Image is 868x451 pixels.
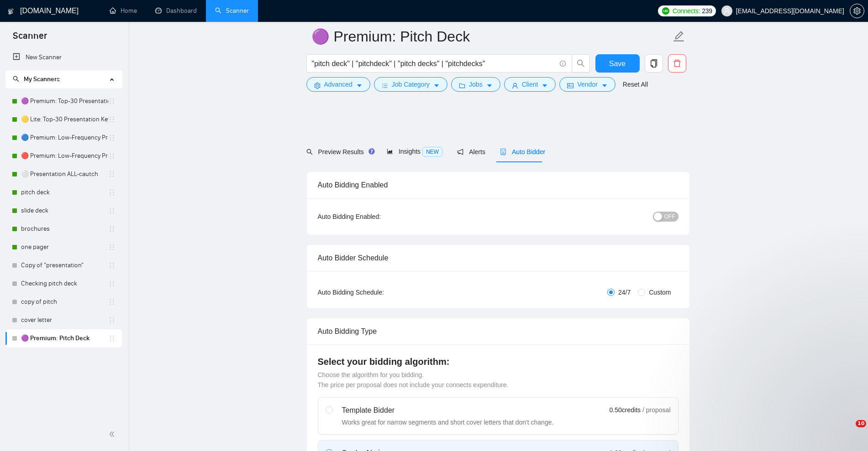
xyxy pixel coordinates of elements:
[342,418,554,427] div: Works great for narrow segments and short cover letters that don't change.
[5,293,122,311] li: copy of pitch
[21,110,108,129] a: 🟡 Lite: Top-30 Presentation Keywords
[108,316,116,324] span: holder
[457,148,485,156] span: Alerts
[311,25,671,48] input: Scanner name...
[108,335,116,342] span: holder
[24,75,60,83] span: My Scanners
[318,355,679,368] h4: Select your bidding algorithm:
[702,6,712,16] span: 239
[318,212,438,222] div: Auto Bidding Enabled:
[110,7,137,15] a: homeHome
[623,79,648,89] a: Reset All
[469,79,483,89] span: Jobs
[542,82,548,89] span: caret-down
[5,129,122,147] li: 🔵 Premium: Low-Frequency Presentations
[21,275,108,293] a: Checking pitch deck
[108,280,116,287] span: holder
[108,244,116,251] span: holder
[108,189,116,196] span: holder
[108,152,116,160] span: holder
[645,59,663,67] span: copy
[500,148,545,156] span: Auto Bidder
[109,430,118,439] span: double-left
[314,82,321,89] span: setting
[13,75,60,83] span: My Scanners
[595,54,640,73] button: Save
[387,148,442,155] span: Insights
[155,7,197,15] a: dashboardDashboard
[108,98,116,105] span: holder
[21,183,108,202] a: pitch deck
[21,311,108,329] a: cover letter
[324,79,352,89] span: Advanced
[306,77,370,92] button: settingAdvancedcaret-down
[645,287,674,297] span: Custom
[457,149,463,155] span: notification
[368,147,376,156] div: Tooltip anchor
[500,149,506,155] span: robot
[318,287,438,297] div: Auto Bidding Schedule:
[567,82,573,89] span: idcard
[215,7,249,15] a: searchScanner
[13,76,19,82] span: search
[5,29,54,48] span: Scanner
[21,147,108,165] a: 🔴 Premium: Low-Frequency Presentations
[387,148,393,155] span: area-chart
[21,165,108,183] a: ⚪ Presentation ALL-cautch
[422,147,442,157] span: NEW
[21,329,108,347] a: 🟣 Premium: Pitch Deck
[5,329,122,347] li: 🟣 Premium: Pitch Deck
[312,58,556,69] input: Search Freelance Jobs...
[5,275,122,293] li: Checking pitch deck
[21,202,108,220] a: slide deck
[21,220,108,238] a: brochures
[673,31,685,42] span: edit
[306,149,313,155] span: search
[21,293,108,311] a: copy of pitch
[108,207,116,214] span: holder
[850,4,864,18] button: setting
[433,82,440,89] span: caret-down
[342,405,554,416] div: Template Bidder
[5,311,122,329] li: cover letter
[5,202,122,220] li: slide deck
[837,420,859,442] iframe: To enrich screen reader interactions, please activate Accessibility in Grammarly extension settings
[486,82,493,89] span: caret-down
[318,318,679,344] div: Auto Bidding Type
[856,420,866,427] span: 10
[392,79,430,89] span: Job Category
[108,116,116,123] span: holder
[609,58,626,69] span: Save
[601,82,608,89] span: caret-down
[459,82,465,89] span: folder
[108,262,116,269] span: holder
[664,212,675,222] span: OFF
[572,59,589,67] span: search
[559,77,615,92] button: idcardVendorcaret-down
[5,256,122,275] li: Copy of "presentation"
[318,245,679,271] div: Auto Bidder Schedule
[662,7,669,15] img: upwork-logo.png
[645,54,663,73] button: copy
[5,183,122,202] li: pitch deck
[8,4,14,19] img: logo
[512,82,518,89] span: user
[560,61,566,67] span: info-circle
[5,238,122,256] li: one pager
[5,147,122,165] li: 🔴 Premium: Low-Frequency Presentations
[5,110,122,129] li: 🟡 Lite: Top-30 Presentation Keywords
[673,6,700,16] span: Connects:
[577,79,597,89] span: Vendor
[5,48,122,67] li: New Scanner
[850,7,864,15] a: setting
[108,134,116,141] span: holder
[5,220,122,238] li: brochures
[374,77,447,92] button: barsJob Categorycaret-down
[108,225,116,233] span: holder
[451,77,500,92] button: folderJobscaret-down
[318,371,509,389] span: Choose the algorithm for you bidding. The price per proposal does not include your connects expen...
[5,165,122,183] li: ⚪ Presentation ALL-cautch
[108,298,116,306] span: holder
[21,238,108,256] a: one pager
